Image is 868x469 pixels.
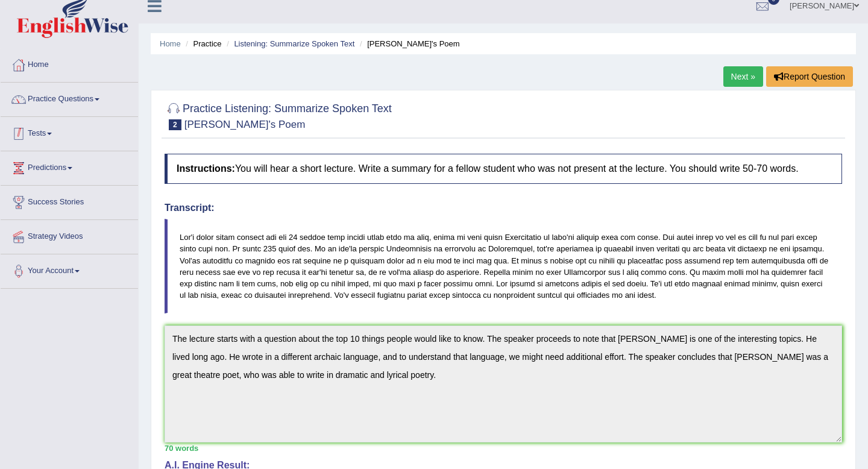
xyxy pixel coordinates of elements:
li: [PERSON_NAME]'s Poem [357,38,460,49]
blockquote: Lor'i dolor sitam consect adi eli 24 seddoe temp incidi utlab etdo ma aliq, enima mi veni quisn E... [165,219,842,313]
a: Predictions [1,151,138,181]
a: Success Stories [1,186,138,216]
a: Home [160,39,181,48]
h4: You will hear a short lecture. Write a summary for a fellow student who was not present at the le... [165,154,842,184]
span: 2 [169,119,181,130]
a: Your Account [1,254,138,285]
a: Next » [723,66,763,87]
a: Practice Questions [1,83,138,113]
a: Home [1,48,138,78]
b: Instructions: [177,163,235,174]
a: Listening: Summarize Spoken Text [234,39,354,48]
button: Report Question [766,66,853,87]
small: [PERSON_NAME]'s Poem [184,119,306,130]
li: Practice [183,38,221,49]
h2: Practice Listening: Summarize Spoken Text [165,100,392,130]
div: 70 words [165,442,842,454]
a: Strategy Videos [1,220,138,250]
h4: Transcript: [165,203,842,213]
a: Tests [1,117,138,147]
